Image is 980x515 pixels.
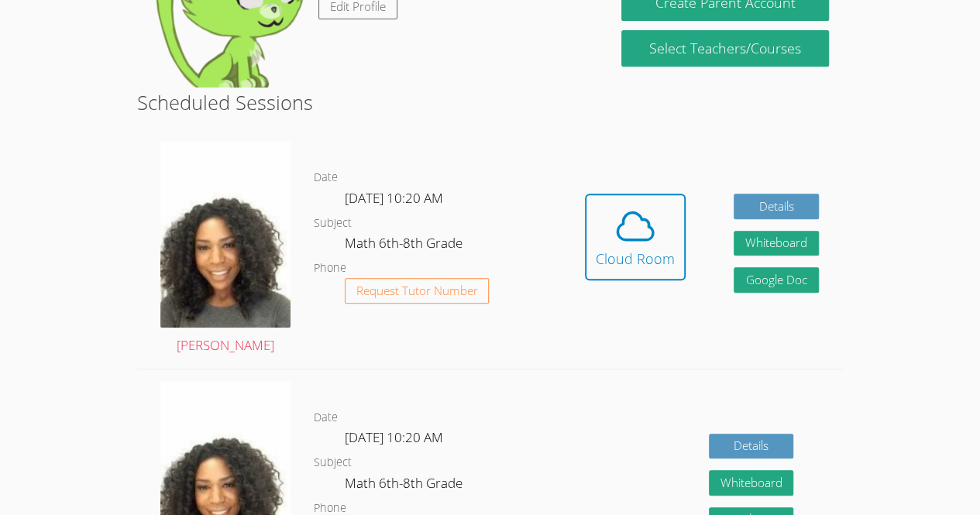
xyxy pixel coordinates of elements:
div: Cloud Room [596,248,675,270]
img: avatar.png [160,141,291,328]
dt: Subject [314,453,352,472]
dt: Subject [314,214,352,233]
span: [DATE] 10:20 AM [345,428,443,446]
button: Cloud Room [585,194,686,280]
a: [PERSON_NAME] [160,141,291,357]
button: Whiteboard [709,470,794,496]
a: Details [709,434,794,459]
button: Request Tutor Number [345,278,490,304]
a: Google Doc [734,267,819,293]
dt: Phone [314,259,346,278]
a: Select Teachers/Courses [621,30,828,67]
span: Request Tutor Number [356,285,478,297]
button: Whiteboard [734,231,819,256]
span: [DATE] 10:20 AM [345,189,443,207]
a: Details [734,194,819,219]
dt: Date [314,168,338,187]
dd: Math 6th-8th Grade [345,472,466,499]
h2: Scheduled Sessions [137,88,843,117]
dd: Math 6th-8th Grade [345,232,466,259]
dt: Date [314,408,338,427]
